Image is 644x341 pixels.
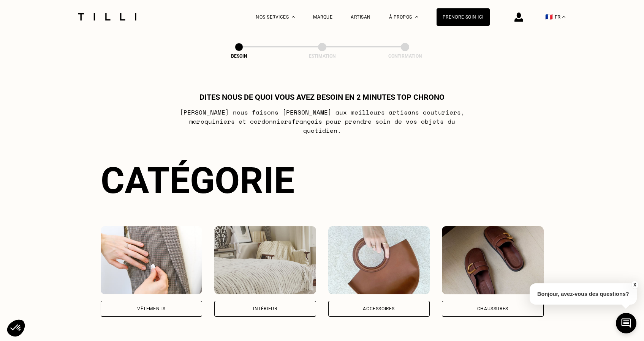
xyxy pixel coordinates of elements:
[530,283,637,305] p: Bonjour, avez-vous des questions?
[101,159,544,202] div: Catégorie
[562,16,565,18] img: menu déroulant
[137,306,165,311] div: Vêtements
[171,108,473,135] p: [PERSON_NAME] nous faisons [PERSON_NAME] aux meilleurs artisans couturiers , maroquiniers et cord...
[442,226,544,294] img: Chaussures
[367,53,443,59] div: Confirmation
[284,53,360,59] div: Estimation
[363,306,395,311] div: Accessoires
[328,226,430,294] img: Accessoires
[101,226,203,294] img: Vêtements
[631,281,638,289] button: X
[351,14,371,20] a: Artisan
[514,13,523,22] img: icône connexion
[313,14,332,20] a: Marque
[253,306,277,311] div: Intérieur
[292,16,295,18] img: Menu déroulant
[415,16,418,18] img: Menu déroulant à propos
[214,226,316,294] img: Intérieur
[75,13,139,20] img: Logo du service de couturière Tilli
[201,53,277,59] div: Besoin
[477,306,508,311] div: Chaussures
[545,13,553,20] span: 🇫🇷
[199,93,445,102] h1: Dites nous de quoi vous avez besoin en 2 minutes top chrono
[437,8,490,26] a: Prendre soin ici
